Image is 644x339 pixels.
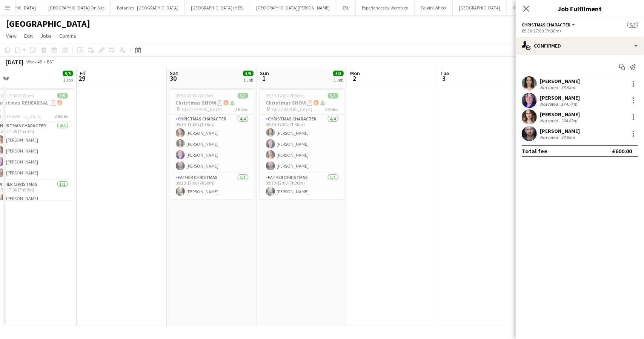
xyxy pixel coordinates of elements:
[63,71,73,76] span: 5/5
[627,22,638,28] span: 5/5
[170,99,254,106] h3: Christmas SHOW🎅🏻🎁🎄
[57,93,68,99] span: 5/5
[0,113,42,119] span: [GEOGRAPHIC_DATA]
[63,77,73,83] div: 1 Job
[271,106,312,112] span: [GEOGRAPHIC_DATA]
[235,106,248,112] span: 2 Roles
[181,106,222,112] span: [GEOGRAPHIC_DATA]
[266,93,305,99] span: 09:30-17:00 (7h30m)
[25,59,44,65] span: Week 48
[540,111,580,118] div: [PERSON_NAME]
[111,0,185,15] button: Botanics - [GEOGRAPHIC_DATA]
[328,93,338,99] span: 5/5
[24,32,33,39] span: Edit
[540,94,580,101] div: [PERSON_NAME]
[522,28,638,34] div: 09:30-17:00 (7h30m)
[559,118,579,123] div: 204.6km
[176,93,215,99] span: 09:30-17:00 (7h30m)
[47,59,54,65] div: BST
[78,74,86,83] span: 29
[260,99,344,106] h3: Christmas SHOW🎅🏻🎁🎄
[59,32,76,39] span: Comms
[336,0,356,15] button: ZSL
[349,74,360,83] span: 2
[260,70,269,77] span: Sun
[439,74,449,83] span: 3
[170,115,254,173] app-card-role: Christmas Character4/409:30-17:00 (7h30m)[PERSON_NAME][PERSON_NAME][PERSON_NAME][PERSON_NAME]
[440,70,449,77] span: Tue
[453,0,507,15] button: [GEOGRAPHIC_DATA]
[238,93,248,99] span: 5/5
[559,101,579,107] div: 174.7km
[559,134,576,140] div: 33.9km
[37,31,55,41] a: Jobs
[540,118,559,123] div: Not rated
[356,0,415,15] button: Experiences by Wembley
[540,85,559,90] div: Not rated
[326,106,338,112] span: 2 Roles
[243,71,254,76] span: 5/5
[170,88,254,199] app-job-card: 09:30-17:00 (7h30m)5/5Christmas SHOW🎅🏻🎁🎄 [GEOGRAPHIC_DATA]2 RolesChristmas Character4/409:30-17:0...
[260,173,344,199] app-card-role: Father Christmas1/109:30-17:00 (7h30m)[PERSON_NAME]
[540,128,580,134] div: [PERSON_NAME]
[415,0,453,15] button: Falkirk Wheel
[6,18,90,29] h1: [GEOGRAPHIC_DATA]
[333,71,344,76] span: 5/5
[80,70,86,77] span: Fri
[540,101,559,107] div: Not rated
[42,0,111,15] button: [GEOGRAPHIC_DATA] On Site
[540,78,580,85] div: [PERSON_NAME]
[169,74,178,83] span: 30
[250,0,336,15] button: [GEOGRAPHIC_DATA][PERSON_NAME]
[612,147,632,155] div: £600.00
[516,4,644,14] h3: Job Fulfilment
[334,77,343,83] div: 1 Job
[3,31,20,41] a: View
[559,85,576,90] div: 35.9km
[170,70,178,77] span: Sat
[260,88,344,199] app-job-card: 09:30-17:00 (7h30m)5/5Christmas SHOW🎅🏻🎁🎄 [GEOGRAPHIC_DATA]2 RolesChristmas Character4/409:30-17:0...
[170,173,254,199] app-card-role: Father Christmas1/109:30-17:00 (7h30m)[PERSON_NAME]
[56,31,79,41] a: Comms
[6,32,17,39] span: View
[540,134,559,140] div: Not rated
[6,58,23,66] div: [DATE]
[507,0,563,15] button: Conifox Adventure Park
[516,37,644,55] div: Confirmed
[55,113,68,119] span: 2 Roles
[522,22,576,28] button: Christmas Character
[350,70,360,77] span: Mon
[185,0,250,15] button: [GEOGRAPHIC_DATA] (HES)
[522,147,547,155] div: Total fee
[260,115,344,173] app-card-role: Christmas Character4/409:30-17:00 (7h30m)[PERSON_NAME][PERSON_NAME][PERSON_NAME][PERSON_NAME]
[21,31,36,41] a: Edit
[522,22,570,28] span: Christmas Character
[259,74,269,83] span: 1
[40,32,52,39] span: Jobs
[243,77,253,83] div: 1 Job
